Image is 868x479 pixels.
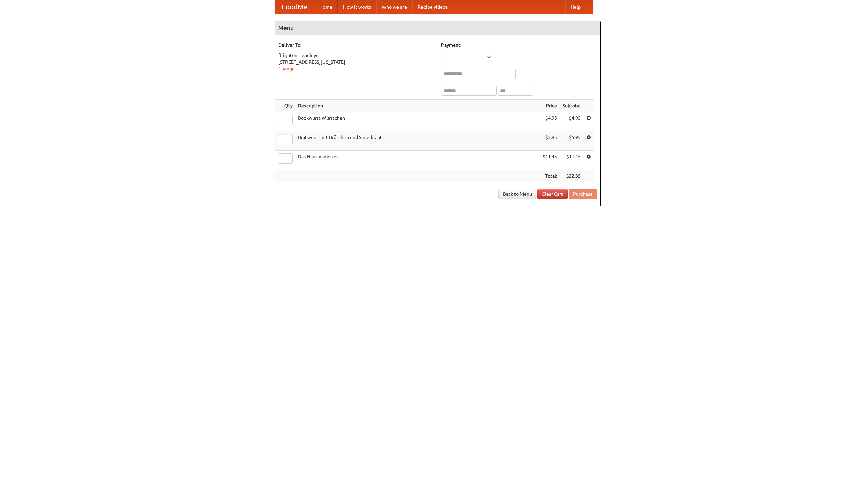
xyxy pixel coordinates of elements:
[565,0,586,14] a: Help
[278,59,434,65] div: [STREET_ADDRESS][US_STATE]
[560,100,584,112] th: Subtotal
[275,0,314,14] a: FoodMe
[338,0,376,14] a: How it works
[278,66,295,71] a: Change
[498,189,536,199] a: Back to Menu
[540,131,560,151] td: $5.95
[278,42,434,48] h5: Deliver To:
[275,21,600,35] h4: Menu
[295,112,540,131] td: Bockwurst Würstchen
[560,131,584,151] td: $5.95
[540,151,560,170] td: $11.45
[537,189,568,199] a: Clear Cart
[275,100,295,112] th: Qty
[376,0,412,14] a: Who we are
[278,52,434,59] div: Brighton Headleye
[560,112,584,131] td: $4.95
[314,0,338,14] a: Home
[569,189,597,199] button: Purchase
[441,42,597,48] h5: Payment:
[295,100,540,112] th: Description
[540,112,560,131] td: $4.95
[295,131,540,151] td: Bratwurst mit Brötchen und Sauerkraut
[560,170,584,182] th: $22.35
[540,100,560,112] th: Price
[295,151,540,170] td: Das Hausmannskost
[412,0,453,14] a: Recipe videos
[560,151,584,170] td: $11.45
[540,170,560,182] th: Total:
